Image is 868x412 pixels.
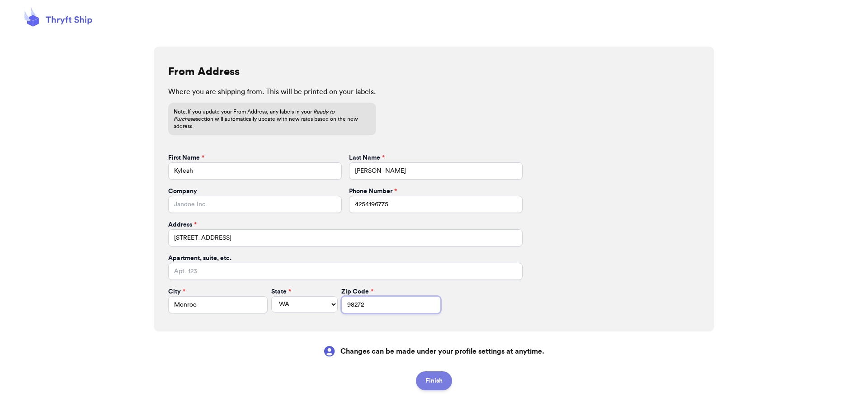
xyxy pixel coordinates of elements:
[341,287,373,296] label: Zip Code
[349,162,523,180] input: Doe
[168,296,268,313] input: City
[168,187,197,196] label: Company
[340,346,544,357] span: Changes can be made under your profile settings at anytime.
[168,263,523,280] input: Apt. 123
[168,229,523,246] input: 1234 Main St.
[349,187,397,196] label: Phone Number
[168,65,240,79] h2: From Address
[416,371,452,390] button: Finish
[174,109,188,114] span: Note:
[168,153,204,162] label: First Name
[271,287,291,296] label: State
[349,196,523,213] input: 1234567890
[168,86,700,97] p: Where you are shipping from. This will be printed on your labels.
[168,287,185,296] label: City
[168,196,342,213] input: Jandoe Inc.
[168,254,231,263] label: Apartment, suite, etc.
[168,220,197,229] label: Address
[341,296,441,313] input: 12345
[349,153,385,162] label: Last Name
[168,162,342,180] input: John
[174,108,371,130] p: If you update your From Address, any labels in your section will automatically update with new ra...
